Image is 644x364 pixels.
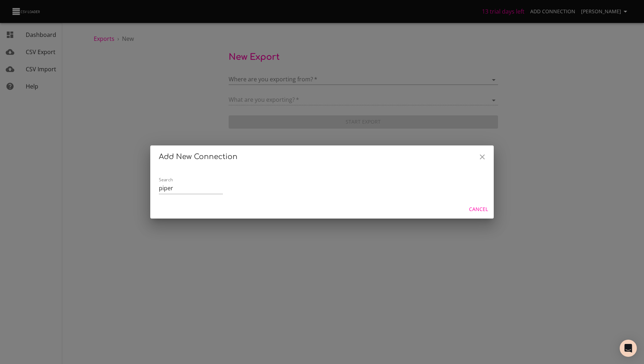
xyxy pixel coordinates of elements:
[159,177,173,182] label: Search
[620,340,637,357] div: Open Intercom Messenger
[159,151,485,163] h2: Add New Connection
[466,203,491,216] button: Cancel
[474,148,491,166] button: Close
[469,205,488,214] span: Cancel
